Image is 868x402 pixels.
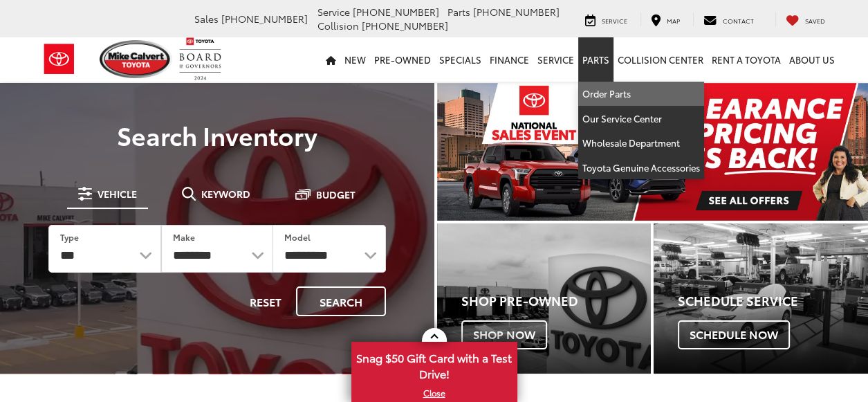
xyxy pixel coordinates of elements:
span: Service [317,5,350,19]
label: Model [284,231,311,243]
span: Collision [317,19,359,33]
span: Saved [805,16,825,25]
a: Parts [578,37,613,82]
span: Map [667,16,680,25]
label: Make [173,231,195,243]
span: [PHONE_NUMBER] [362,19,448,33]
a: Wholesale Department [578,131,704,156]
a: Collision Center [613,37,708,82]
h4: Schedule Service [678,294,868,308]
img: Toyota [33,37,85,82]
span: Contact [723,16,754,25]
a: Schedule Service Schedule Now [654,223,868,374]
h3: Search Inventory [29,121,405,149]
a: Toyota Genuine Accessories [578,156,704,180]
a: Shop Pre-Owned Shop Now [437,223,652,374]
button: Search [296,286,386,316]
label: Type [60,231,79,243]
h4: Shop Pre-Owned [461,294,652,308]
span: Service [602,16,627,25]
span: [PHONE_NUMBER] [221,12,308,26]
span: [PHONE_NUMBER] [353,5,439,19]
a: New [340,37,370,82]
a: Contact [693,12,764,26]
div: Toyota [654,223,868,374]
span: Parts [447,5,470,19]
span: [PHONE_NUMBER] [473,5,560,19]
a: Service [575,12,638,26]
img: Mike Calvert Toyota [100,40,173,78]
a: Pre-Owned [370,37,435,82]
button: Reset [238,286,293,316]
a: Finance [486,37,533,82]
a: Order Parts: Opens in a new tab [578,82,704,107]
a: Specials [435,37,486,82]
span: Shop Now [461,320,547,349]
a: Rent a Toyota [708,37,785,82]
a: About Us [785,37,839,82]
a: Home [322,37,340,82]
span: Vehicle [98,189,137,199]
a: My Saved Vehicles [775,12,835,26]
span: Sales [194,12,219,26]
span: Schedule Now [678,320,790,349]
a: Map [640,12,690,26]
a: Service [533,37,578,82]
span: Budget [316,190,355,199]
div: Toyota [437,223,652,374]
span: Keyword [201,189,250,199]
span: Snag $50 Gift Card with a Test Drive! [353,343,516,385]
a: Our Service Center [578,107,704,131]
